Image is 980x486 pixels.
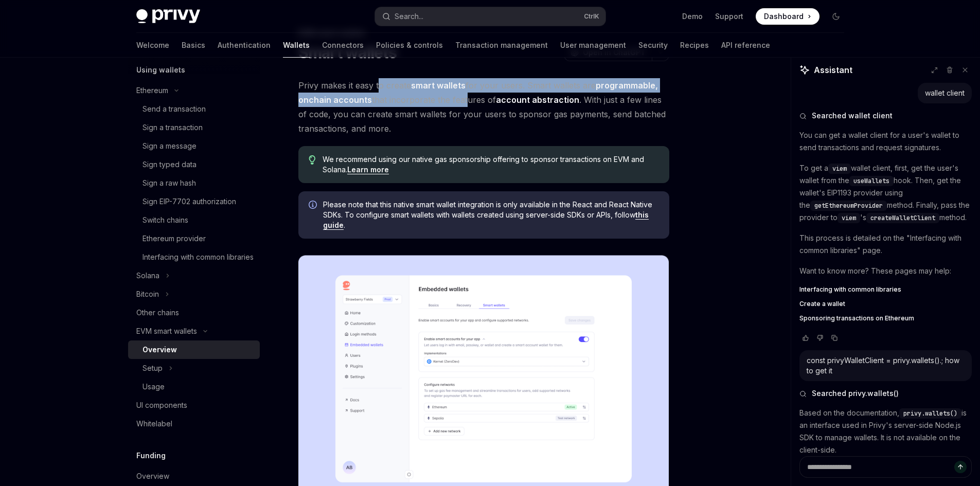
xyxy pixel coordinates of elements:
[842,214,856,222] span: viem
[322,33,364,58] a: Connectors
[828,8,844,25] button: Toggle dark mode
[142,195,236,208] div: Sign EIP-7702 authorization
[128,377,260,396] a: Usage
[142,214,188,226] div: Switch chains
[128,155,260,174] a: Sign typed data
[814,64,852,76] span: Assistant
[128,285,260,303] button: Bitcoin
[814,202,883,210] span: getEthereumProvider
[323,200,659,230] span: Please note that this native smart wallet integration is only available in the React and React Na...
[128,229,260,248] a: Ethereum provider
[756,8,819,25] a: Dashboard
[128,467,260,485] a: Overview
[828,333,841,343] button: Copy chat response
[142,103,206,115] div: Send a transaction
[411,80,466,91] strong: smart wallets
[799,314,914,322] span: Sponsoring transactions on Ethereum
[638,33,668,58] a: Security
[807,355,965,376] div: const privyWalletClient = privy.wallets().; how to get it
[799,285,901,294] span: Interfacing with common libraries
[870,214,935,222] span: createWalletClient
[136,418,172,430] div: Whitelabel
[128,396,260,415] a: UI components
[680,33,709,58] a: Recipes
[799,300,972,308] a: Create a wallet
[136,33,169,58] a: Welcome
[799,111,972,121] button: Searched wallet client
[715,11,743,22] a: Support
[496,95,579,105] a: account abstraction
[128,118,260,137] a: Sign a transaction
[560,33,626,58] a: User management
[182,33,205,58] a: Basics
[309,201,319,211] svg: Info
[128,248,260,266] a: Interfacing with common libraries
[799,232,972,257] p: This process is detailed on the "Interfacing with common libraries" page.
[128,100,260,118] a: Send a transaction
[799,388,972,399] button: Searched privy.wallets()
[395,10,423,23] div: Search...
[721,33,770,58] a: API reference
[375,7,605,26] button: Search...CtrlK
[764,11,804,22] span: Dashboard
[799,285,972,294] a: Interfacing with common libraries
[584,12,599,21] span: Ctrl K
[925,88,965,98] div: wallet client
[814,333,826,343] button: Vote that response was not good
[136,288,159,300] div: Bitcoin
[853,177,889,185] span: useWallets
[128,322,260,340] button: EVM smart wallets
[799,300,845,308] span: Create a wallet
[799,333,812,343] button: Vote that response was good
[136,399,187,411] div: UI components
[142,121,203,134] div: Sign a transaction
[128,174,260,192] a: Sign a raw hash
[682,11,703,22] a: Demo
[799,314,972,322] a: Sponsoring transactions on Ethereum
[128,81,260,100] button: Ethereum
[142,381,165,393] div: Usage
[954,461,967,473] button: Send message
[298,78,669,136] span: Privy makes it easy to create for your users. Smart wallets are that incorporate the features of ...
[142,344,177,356] div: Overview
[136,325,197,337] div: EVM smart wallets
[128,359,260,377] button: Setup
[136,307,179,319] div: Other chains
[136,470,169,482] div: Overview
[812,388,899,399] span: Searched privy.wallets()
[799,129,972,154] p: You can get a wallet client for a user's wallet to send transactions and request signatures.
[142,232,206,245] div: Ethereum provider
[376,33,443,58] a: Policies & controls
[142,140,197,152] div: Sign a message
[136,269,159,282] div: Solana
[136,449,166,462] h5: Funding
[799,456,972,478] textarea: Ask a question...
[283,33,310,58] a: Wallets
[142,177,196,189] div: Sign a raw hash
[128,340,260,359] a: Overview
[455,33,548,58] a: Transaction management
[128,211,260,229] a: Switch chains
[142,158,197,171] div: Sign typed data
[309,155,316,165] svg: Tip
[128,415,260,433] a: Whitelabel
[128,303,260,322] a: Other chains
[799,407,972,456] p: Based on the documentation, is an interface used in Privy's server-side Node.js SDK to manage wal...
[218,33,271,58] a: Authentication
[799,162,972,224] p: To get a wallet client, first, get the user's wallet from the hook. Then, get the wallet's EIP119...
[128,192,260,211] a: Sign EIP-7702 authorization
[323,154,658,175] span: We recommend using our native gas sponsorship offering to sponsor transactions on EVM and Solana.
[903,409,957,418] span: privy.wallets()
[812,111,893,121] span: Searched wallet client
[799,265,972,277] p: Want to know more? These pages may help:
[136,9,200,24] img: dark logo
[832,165,847,173] span: viem
[136,84,168,97] div: Ethereum
[128,266,260,285] button: Solana
[128,137,260,155] a: Sign a message
[347,165,389,174] a: Learn more
[142,362,163,374] div: Setup
[142,251,254,263] div: Interfacing with common libraries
